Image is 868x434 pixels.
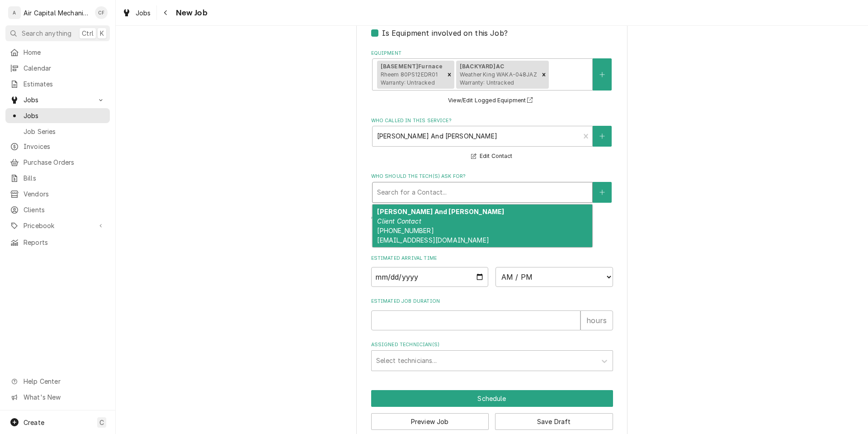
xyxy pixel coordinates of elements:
[371,390,613,407] div: Button Group Row
[371,413,489,430] button: Preview Job
[5,76,110,91] a: Estimates
[377,208,504,215] strong: [PERSON_NAME] And [PERSON_NAME]
[599,72,605,78] svg: Create New Equipment
[24,377,104,386] span: Help Center
[377,227,489,244] span: [PHONE_NUMBER] [EMAIL_ADDRESS][DOMAIN_NAME]
[460,63,504,70] strong: [BACKYARD] AC
[24,127,105,136] span: Job Series
[593,126,612,147] button: Create New Contact
[371,214,613,243] div: Attachments
[5,202,110,217] a: Clients
[95,6,108,19] div: Charles Faure's Avatar
[5,186,110,201] a: Vendors
[371,341,613,348] label: Assigned Technician(s)
[371,15,613,38] div: Equipment Expected
[136,8,151,18] span: Jobs
[100,29,104,38] span: K
[24,8,90,18] div: Air Capital Mechanical
[5,45,110,60] a: Home
[5,124,110,139] a: Job Series
[460,71,537,86] span: Weather King WAKA-048JAZ Warranty: Untracked
[24,238,105,247] span: Reports
[5,171,110,186] a: Bills
[24,392,104,402] span: What's New
[593,58,612,91] button: Create New Equipment
[24,189,105,199] span: Vendors
[593,182,612,203] button: Create New Contact
[24,419,44,426] span: Create
[495,267,613,287] select: Time Select
[5,108,110,123] a: Jobs
[470,151,514,162] button: Edit Contact
[99,418,104,427] span: C
[5,139,110,154] a: Invoices
[447,95,537,106] button: View/Edit Logged Equipment
[24,173,105,183] span: Bills
[371,267,489,287] input: Date
[82,29,94,38] span: Ctrl
[5,390,110,405] a: Go to What's New
[382,28,508,38] label: Is Equipment involved on this Job?
[22,29,71,38] span: Search anything
[599,189,605,196] svg: Create New Contact
[5,61,110,76] a: Calendar
[371,50,613,106] div: Equipment
[24,79,105,89] span: Estimates
[371,298,613,305] label: Estimated Job Duration
[24,157,105,167] span: Purchase Orders
[5,25,110,41] button: Search anythingCtrlK
[371,390,613,407] button: Schedule
[371,173,613,202] div: Who should the tech(s) ask for?
[377,217,421,225] em: Client Contact
[24,63,105,73] span: Calendar
[8,6,21,19] div: A
[118,5,155,20] a: Jobs
[5,235,110,250] a: Reports
[371,341,613,371] div: Assigned Technician(s)
[173,7,208,19] span: New Job
[371,407,613,430] div: Button Group Row
[539,61,549,89] div: Remove [object Object]
[24,48,105,57] span: Home
[381,63,443,70] strong: [BASEMENT] Furnace
[24,111,105,120] span: Jobs
[580,310,613,330] div: hours
[5,218,110,233] a: Go to Pricebook
[371,173,613,180] label: Who should the tech(s) ask for?
[24,221,92,230] span: Pricebook
[5,92,110,107] a: Go to Jobs
[599,133,605,139] svg: Create New Contact
[444,61,454,89] div: Remove [object Object]
[5,374,110,389] a: Go to Help Center
[371,390,613,430] div: Button Group
[371,117,613,162] div: Who called in this service?
[24,205,105,215] span: Clients
[371,214,613,221] label: Attachments
[24,95,92,105] span: Jobs
[495,413,613,430] button: Save Draft
[371,298,613,330] div: Estimated Job Duration
[5,155,110,170] a: Purchase Orders
[95,6,108,19] div: CF
[24,142,105,151] span: Invoices
[371,50,613,57] label: Equipment
[159,5,173,20] button: Navigate back
[371,255,613,287] div: Estimated Arrival Time
[371,255,613,262] label: Estimated Arrival Time
[381,71,438,86] span: Rheem 80PS12EDR01 Warranty: Untracked
[371,117,613,124] label: Who called in this service?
